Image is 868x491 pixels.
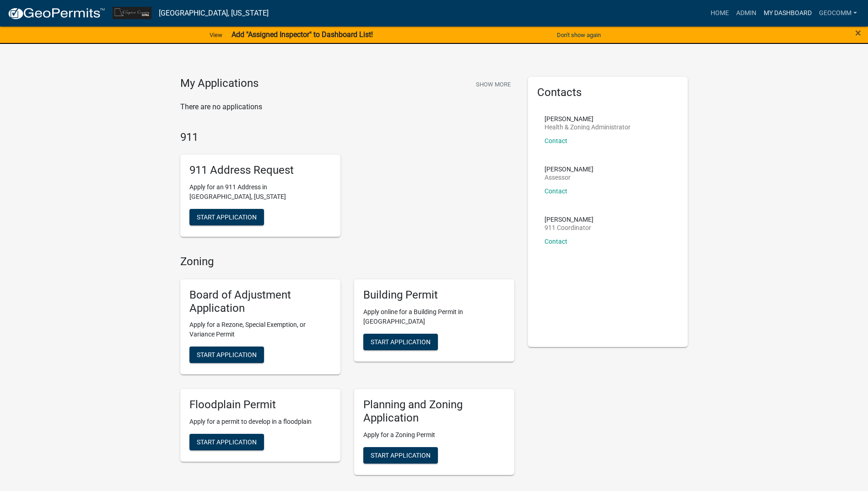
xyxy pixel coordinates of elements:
h5: Planning and Zoning Application [363,398,505,425]
a: Contact [545,238,567,245]
p: Apply for a Rezone, Special Exemption, or Variance Permit [189,320,331,339]
a: GeoComm [815,5,861,22]
h4: Zoning [180,255,514,268]
button: Start Application [189,209,264,225]
p: There are no applications [180,101,514,112]
span: Start Application [197,438,257,446]
h5: Building Permit [363,288,505,302]
p: Health & Zoning Administrator [545,124,631,130]
span: Start Application [371,338,431,345]
p: [PERSON_NAME] [545,216,593,223]
a: Contact [545,137,567,144]
span: Start Application [197,351,257,358]
button: Start Application [189,347,264,363]
p: Apply for an 911 Address in [GEOGRAPHIC_DATA], [US_STATE] [189,182,331,202]
a: Contact [545,187,567,195]
button: Start Application [363,334,438,350]
button: Start Application [363,447,438,464]
p: Assessor [545,174,593,181]
p: [PERSON_NAME] [545,116,631,122]
span: × [855,27,861,39]
h4: 911 [180,131,514,144]
p: Apply online for a Building Permit in [GEOGRAPHIC_DATA] [363,307,505,326]
p: [PERSON_NAME] [545,166,593,172]
a: View [206,27,226,43]
button: Don't show again [553,27,604,43]
h5: Board of Adjustment Application [189,288,331,315]
h5: Floodplain Permit [189,398,331,411]
span: Start Application [371,452,431,459]
p: Apply for a Zoning Permit [363,430,505,440]
button: Show More [472,77,514,92]
a: Home [707,5,733,22]
a: [GEOGRAPHIC_DATA], [US_STATE] [159,5,269,21]
span: Start Application [197,213,257,221]
a: My Dashboard [760,5,815,22]
h5: Contacts [537,86,679,99]
a: Admin [733,5,760,22]
button: Close [855,27,861,38]
strong: Add "Assigned Inspector" to Dashboard List! [232,30,373,39]
h4: My Applications [180,77,259,91]
button: Start Application [189,434,264,450]
p: 911 Coordinator [545,224,593,231]
p: Apply for a permit to develop in a floodplain [189,417,331,427]
img: Clayton County, Iowa [113,7,151,19]
h5: 911 Address Request [189,164,331,177]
